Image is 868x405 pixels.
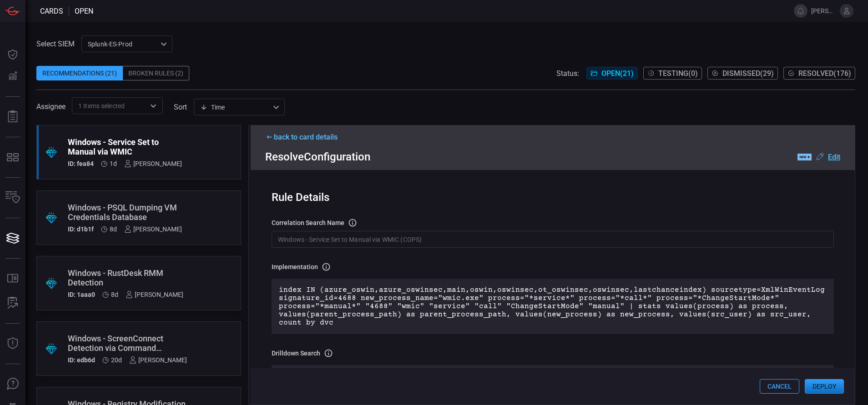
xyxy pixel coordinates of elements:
div: back to card details [265,133,840,141]
label: Select SIEM [36,40,75,48]
div: [PERSON_NAME] [124,160,182,167]
div: Rule Details [272,191,834,204]
button: Reports [2,106,24,128]
span: Testing ( 0 ) [658,69,698,78]
span: Sep 28, 2025 9:55 AM [110,160,117,167]
h3: Drilldown search [272,350,320,357]
button: Inventory [2,187,24,209]
button: Ask Us A Question [2,373,24,395]
button: MITRE - Detection Posture [2,146,24,168]
span: open [75,7,93,15]
h5: ID: 1aaa0 [68,291,95,298]
button: Cancel [760,379,799,394]
span: Dismissed ( 29 ) [722,69,774,78]
div: [PERSON_NAME] [124,225,182,233]
h3: correlation search Name [272,219,344,226]
button: Cards [2,227,24,249]
div: [PERSON_NAME] [129,356,187,364]
button: Detections [2,65,24,87]
h5: ID: d1b1f [68,225,94,233]
p: index IN (azure_oswin,azure_oswinsec,main,oswin,oswinsec,ot_oswinsec,oswinsec,lastchanceindex) so... [279,286,827,327]
div: Windows - Service Set to Manual via WMIC [68,137,182,156]
div: Recommendations (21) [36,66,123,80]
span: Sep 21, 2025 11:14 AM [111,291,118,298]
button: Resolved(176) [783,67,855,80]
input: Correlation search name [272,231,834,248]
h5: ID: edb6d [68,356,95,364]
h5: ID: fea84 [68,160,94,167]
div: Windows - ScreenConnect Detection via Command Parameters [68,334,187,353]
button: Rule Catalog [2,268,24,290]
div: Windows - PSQL Dumping VM Credentials Database [68,203,182,222]
div: Windows - RustDesk RMM Detection [68,268,183,287]
h3: Implementation [272,263,318,270]
span: Sep 21, 2025 11:14 AM [110,225,117,233]
button: Deploy [805,379,844,394]
span: Sep 09, 2025 2:15 PM [111,356,122,364]
div: Resolve Configuration [265,150,840,163]
span: Resolved ( 176 ) [798,69,851,78]
button: ALERT ANALYSIS [2,292,24,314]
button: Open(21) [586,67,638,80]
span: Status: [556,69,579,78]
span: Cards [40,7,63,15]
span: Assignee [36,102,66,111]
span: Open ( 21 ) [601,69,634,78]
div: Time [200,103,270,112]
button: Dashboard [2,44,24,65]
div: [PERSON_NAME] [126,291,183,298]
u: Edit [828,153,840,161]
button: Testing(0) [643,67,702,80]
button: Dismissed(29) [707,67,778,80]
span: 1 Items selected [78,101,125,110]
div: Broken Rules (2) [123,66,189,80]
p: Splunk-ES-Prod [88,40,158,49]
button: Threat Intelligence [2,333,24,355]
button: Open [147,100,160,112]
label: sort [174,103,187,111]
span: [PERSON_NAME].[PERSON_NAME] [811,7,836,15]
